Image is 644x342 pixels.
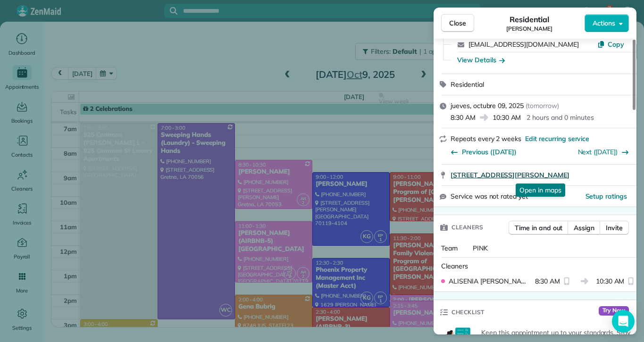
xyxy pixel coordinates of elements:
span: Repeats every 2 weeks [451,134,521,143]
button: Assign [568,221,601,235]
span: PINK [473,244,488,252]
span: Setup ratings [585,192,627,200]
span: Assign [574,223,594,233]
a: Next ([DATE]) [578,148,618,156]
button: Previous ([DATE]) [451,147,517,157]
div: Open Intercom Messenger [612,310,635,333]
span: 8:30 AM [451,113,476,122]
span: Close [449,18,466,28]
span: Residential [510,14,550,25]
a: [EMAIL_ADDRESS][DOMAIN_NAME] [468,40,579,49]
span: Try Now [599,306,629,316]
span: Actions [593,18,615,28]
button: Next ([DATE]) [578,147,629,157]
button: View Details [457,55,505,65]
button: Copy [597,40,624,49]
span: Residential [451,80,484,89]
span: Cleaners [452,223,483,232]
span: [STREET_ADDRESS][PERSON_NAME] [451,170,569,180]
span: Copy [608,40,624,49]
span: ALISENIA [PERSON_NAME] [449,276,531,286]
span: Team [441,244,458,252]
span: Previous ([DATE]) [462,147,517,157]
span: Time in and out [515,223,562,233]
span: [PERSON_NAME] [506,25,552,33]
span: 10:30 AM [493,113,521,122]
span: 10:30 AM [596,276,625,286]
button: Close [441,14,474,32]
span: Cleaners [441,262,468,270]
span: jueves, octubre 09, 2025 [451,101,524,110]
button: Invite [600,221,629,235]
span: 8:30 AM [535,276,560,286]
a: [STREET_ADDRESS][PERSON_NAME] [451,170,631,180]
p: 2 hours and 0 minutes [527,113,594,122]
p: Open in maps [516,184,565,197]
span: Service was not rated yet [451,192,528,201]
span: ( tomorrow ) [526,101,559,110]
button: Time in and out [509,221,569,235]
button: Setup ratings [585,192,627,201]
span: Invite [606,223,623,233]
span: Edit recurring service [525,134,589,143]
span: Checklist [452,308,485,317]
